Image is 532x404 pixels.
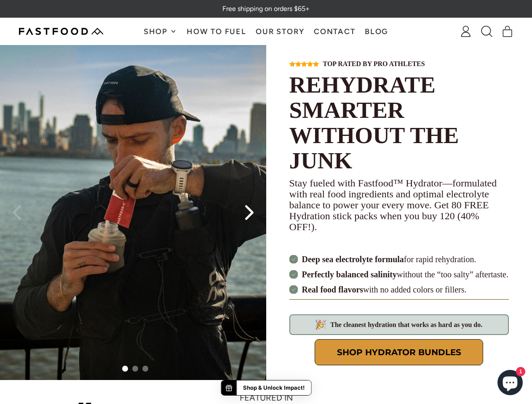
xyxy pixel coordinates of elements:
[315,319,326,330] img: 636acd0d2ebd5e1e03bb5324_party-icon_1party-icon-1.png
[323,60,425,68] p: Top Rated by Pro Athletes
[302,255,404,264] strong: Deep sea electrolyte formula
[315,339,483,365] button: Shop Hydrator Bundles
[302,284,467,295] p: with no added colors or fillers.
[8,204,25,221] button: Previous slide
[139,18,182,45] button: Shop
[329,348,469,356] p: Shop Hydrator Bundles
[302,270,397,279] strong: Perfectly balanced salinity
[251,18,309,45] a: Our Story
[289,178,509,232] p: Stay fueled with Fastfood™ Hydrator—formulated with real food ingredients and optimal electrolyte...
[309,18,360,45] a: Contact
[289,72,509,173] h1: REHYDRATE SMARTER WITHOUT THE JUNK
[302,285,364,294] strong: Real food flavors
[360,18,393,45] a: Blog
[144,28,170,35] span: Shop
[241,204,258,221] button: Next slide
[182,18,251,45] a: How To Fuel
[19,28,103,35] img: Fastfood
[302,269,508,280] p: without the “too salty” aftertaste.
[302,254,476,265] p: for rapid rehydration.
[330,321,482,329] p: The cleanest hydration that works as hard as you do.
[495,370,525,397] inbox-online-store-chat: Shopify online store chat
